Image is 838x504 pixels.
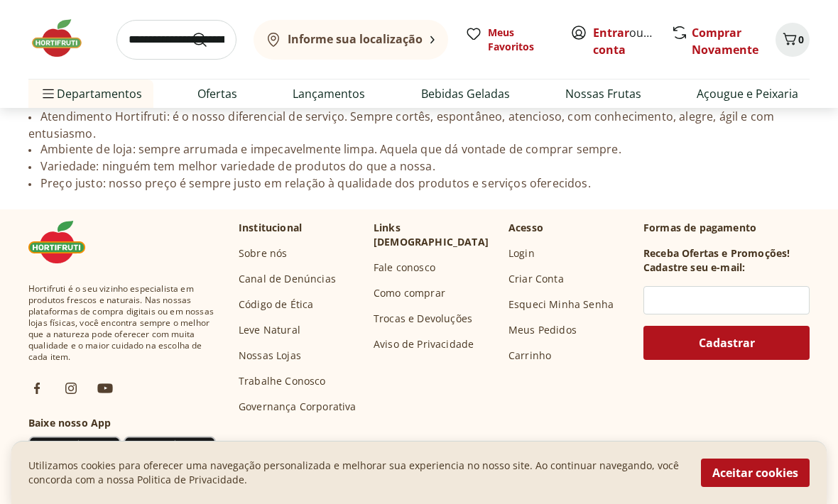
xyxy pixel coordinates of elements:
img: Hortifruti [28,17,99,60]
img: ig [62,380,80,397]
button: Informe sua localização [254,20,448,60]
a: Canal de Denúncias [239,272,336,286]
a: Sobre nós [239,246,287,261]
a: Fale conosco [374,261,435,275]
span: 0 [798,33,804,46]
a: Governança Corporativa [239,400,357,414]
img: ytb [97,380,114,397]
span: Cadastrar [699,337,755,349]
img: App Store Icon [124,436,216,464]
button: Submit Search [191,31,225,48]
h3: Baixe nosso App [28,416,216,430]
a: Nossas Lojas [239,349,301,363]
h3: Cadastre seu e-mail: [643,261,745,275]
a: Comprar Novamente [692,25,758,57]
a: Ofertas [197,85,237,102]
input: search [116,20,236,60]
h3: Receba Ofertas e Promoções! [643,246,790,261]
button: Cadastrar [643,326,810,360]
img: Hortifruti [28,221,99,263]
button: Carrinho [776,23,810,57]
b: Informe sua localização [288,31,423,47]
a: Trabalhe Conosco [239,374,326,388]
a: Código de Ética [239,297,313,312]
button: Aceitar cookies [701,459,810,487]
p: Formas de pagamento [643,221,810,235]
li: Ambiente de loja: sempre arrumada e impecavelmente limpa. Aquela que dá vontade de comprar sempre. [28,141,810,158]
button: Menu [40,77,57,111]
a: Nossas Frutas [565,85,641,102]
img: Google Play Icon [28,436,121,464]
a: Criar conta [593,25,671,57]
a: Como comprar [374,286,445,300]
a: Trocas e Devoluções [374,312,472,326]
li: Preço justo: nosso preço é sempre justo em relação à qualidade dos produtos e serviços oferecidos. [28,175,810,192]
img: fb [28,380,45,397]
a: Lançamentos [293,85,365,102]
span: ou [593,24,656,58]
p: Utilizamos cookies para oferecer uma navegação personalizada e melhorar sua experiencia no nosso ... [28,459,684,487]
span: Departamentos [40,77,142,111]
a: Criar Conta [508,272,564,286]
a: Login [508,246,535,261]
a: Leve Natural [239,323,300,337]
span: Meus Favoritos [488,26,553,54]
p: Links [DEMOGRAPHIC_DATA] [374,221,497,249]
a: Bebidas Geladas [421,85,510,102]
li: Atendimento Hortifruti: é o nosso diferencial de serviço. Sempre cortês, espontâneo, atencioso, c... [28,109,810,141]
a: Meus Favoritos [465,26,553,54]
a: Açougue e Peixaria [697,85,798,102]
span: Hortifruti é o seu vizinho especialista em produtos frescos e naturais. Nas nossas plataformas de... [28,283,216,363]
a: Aviso de Privacidade [374,337,474,351]
p: Institucional [239,221,302,235]
a: Esqueci Minha Senha [508,297,614,312]
p: Acesso [508,221,543,235]
a: Carrinho [508,349,551,363]
a: Meus Pedidos [508,323,577,337]
a: Entrar [593,25,629,40]
li: Variedade: ninguém tem melhor variedade de produtos do que a nossa. [28,158,810,175]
